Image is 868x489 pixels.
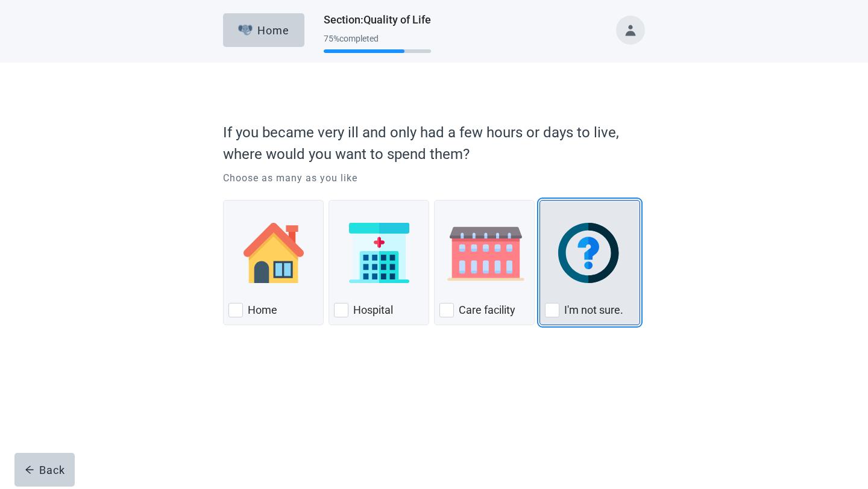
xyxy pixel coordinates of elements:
label: I'm not sure. [564,303,623,317]
div: Home, checkbox, not checked [223,200,324,325]
label: Care facility [459,303,515,317]
p: If you became very ill and only had a few hours or days to live, where would you want to spend them? [223,122,639,165]
span: arrow-left [25,465,34,475]
label: Hospital [353,303,393,317]
div: Care Facility, checkbox, not checked [434,200,535,325]
div: I'm not sure., checkbox, not checked [539,200,640,325]
label: Home [248,303,277,317]
button: ElephantHome [223,13,304,47]
div: 75 % completed [324,34,431,43]
div: Home [238,24,290,36]
button: Toggle account menu [616,16,645,45]
img: Elephant [238,25,253,36]
button: arrow-leftBack [14,453,75,487]
p: Choose as many as you like [223,171,645,185]
div: Hospital, checkbox, not checked [329,200,429,325]
div: Back [25,464,65,476]
h1: Section : Quality of Life [324,11,431,28]
div: Progress section [324,29,431,58]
